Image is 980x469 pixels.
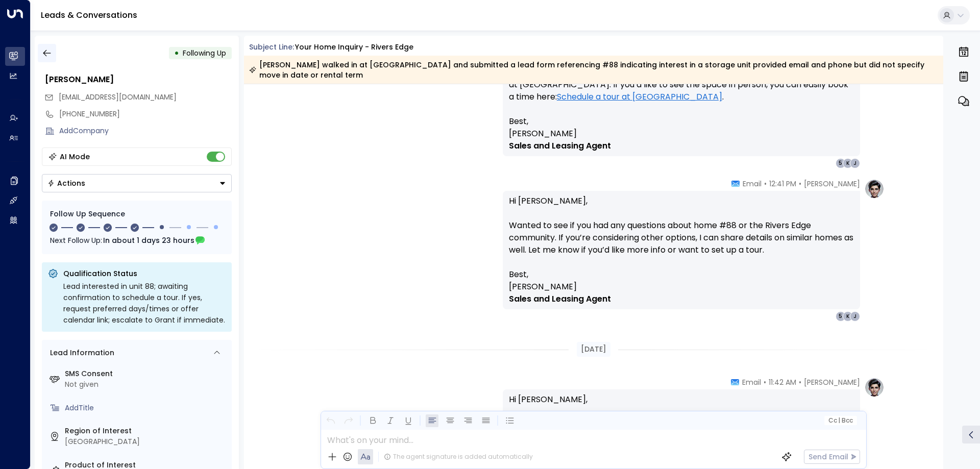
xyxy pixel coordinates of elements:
div: [PHONE_NUMBER] [59,109,232,119]
a: Leads & Conversations [41,9,137,21]
span: | [838,417,840,424]
div: Lead interested in unit 88; awaiting confirmation to schedule a tour. If yes, request preferred d... [63,281,226,326]
div: [PERSON_NAME] walked in at [GEOGRAPHIC_DATA] and submitted a lead form referencing #88 indicating... [249,60,938,80]
span: 11:42 AM [769,377,796,387]
span: Best, [509,268,528,281]
div: Follow Up Sequence [50,209,224,219]
span: [PERSON_NAME] [509,128,577,140]
label: Region of Interest [65,426,228,436]
div: K [843,311,853,322]
label: SMS Consent [65,368,228,379]
div: Actions [47,179,85,188]
div: AI Mode [60,152,90,162]
div: AddCompany [59,126,232,136]
div: [GEOGRAPHIC_DATA] [65,436,228,447]
div: J [850,158,860,168]
div: AddTitle [65,403,228,413]
span: [PERSON_NAME] [509,281,577,293]
span: jalonholland@yahoo.com [59,92,177,103]
div: Lead Information [46,348,114,358]
button: Cc|Bcc [824,416,856,426]
span: Subject Line: [249,42,294,52]
span: [PERSON_NAME] [804,179,860,189]
span: Email [743,179,762,189]
div: Next Follow Up: [50,235,224,246]
div: The agent signature is added automatically [384,452,533,461]
span: • [764,179,767,189]
div: 5 [836,311,846,322]
strong: Sales and Leasing Agent [509,140,611,152]
p: Hi [PERSON_NAME], If you’re still interested in home #88 or want to compare it with other availab... [509,393,854,467]
img: profile-logo.png [864,377,885,398]
button: Actions [42,174,232,192]
span: • [799,377,801,387]
span: Email [742,377,761,387]
div: [DATE] [577,342,610,357]
span: Best, [509,115,528,128]
div: Your Home Inquiry - Rivers Edge [295,42,413,53]
div: 5 [836,158,846,168]
span: Following Up [183,48,226,58]
p: Hi [PERSON_NAME], Wanted to see if you had any questions about home #88 or the Rivers Edge commun... [509,195,854,268]
span: [EMAIL_ADDRESS][DOMAIN_NAME] [59,92,177,102]
div: J [850,311,860,322]
span: In about 1 days 23 hours [103,235,194,246]
p: Qualification Status [63,268,226,279]
div: • [174,44,179,62]
button: Redo [342,414,355,427]
div: K [843,158,853,168]
span: • [764,377,766,387]
div: Not given [65,379,228,390]
img: profile-logo.png [864,179,885,199]
span: 12:41 PM [769,179,796,189]
div: Button group with a nested menu [42,174,232,192]
span: Cc Bcc [828,417,852,424]
span: [PERSON_NAME] [804,377,860,387]
span: • [799,179,801,189]
div: [PERSON_NAME] [45,73,232,86]
button: Undo [324,414,337,427]
strong: Sales and Leasing Agent [509,293,611,305]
